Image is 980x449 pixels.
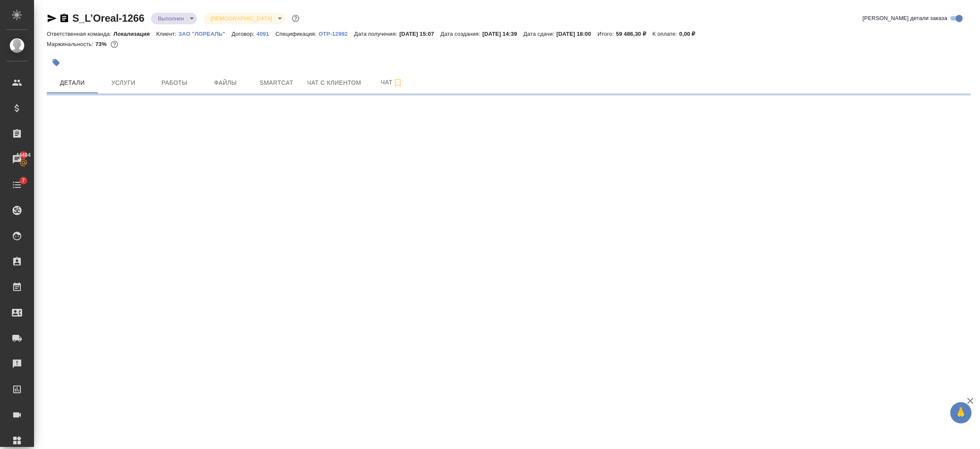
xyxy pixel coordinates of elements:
[371,77,412,88] span: Чат
[109,39,120,50] button: 13295.43 RUB;
[354,31,399,37] p: Дата получения:
[863,14,947,23] span: [PERSON_NAME] детали заказа
[276,31,319,37] p: Спецификация:
[11,151,36,159] span: 44484
[95,41,108,47] p: 73%
[954,404,968,422] span: 🙏
[204,13,285,24] div: Выполнен
[399,31,441,37] p: [DATE] 15:07
[151,13,197,24] div: Выполнен
[2,174,32,196] a: 7
[393,78,403,88] svg: Подписаться
[307,78,361,88] span: Чат с клиентом
[52,78,93,88] span: Детали
[103,78,144,88] span: Услуги
[17,176,30,185] span: 7
[679,31,702,37] p: 0,00 ₽
[179,30,232,37] a: ЗАО "ЛОРЕАЛЬ"
[256,30,275,37] a: 4091
[208,15,275,22] button: [DEMOGRAPHIC_DATA]
[155,15,186,22] button: Выполнен
[47,41,95,47] p: Маржинальность:
[47,53,66,72] button: Добавить тэг
[47,13,57,23] button: Скопировать ссылку для ЯМессенджера
[179,31,232,37] p: ЗАО "ЛОРЕАЛЬ"
[256,78,297,88] span: Smartcat
[319,31,354,37] p: OTP-12992
[598,31,616,37] p: Итого:
[441,31,482,37] p: Дата создания:
[59,13,69,23] button: Скопировать ссылку
[114,31,157,37] p: Локализация
[256,31,275,37] p: 4091
[556,31,598,37] p: [DATE] 18:00
[524,31,556,37] p: Дата сдачи:
[72,12,144,24] a: S_L’Oreal-1266
[2,149,32,170] a: 44484
[482,31,524,37] p: [DATE] 14:39
[652,31,679,37] p: К оплате:
[950,402,971,423] button: 🙏
[290,13,301,24] button: Доп статусы указывают на важность/срочность заказа
[616,31,652,37] p: 59 486,30 ₽
[156,31,178,37] p: Клиент:
[47,31,114,37] p: Ответственная команда:
[231,31,256,37] p: Договор:
[154,78,195,88] span: Работы
[205,78,246,88] span: Файлы
[319,30,354,37] a: OTP-12992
